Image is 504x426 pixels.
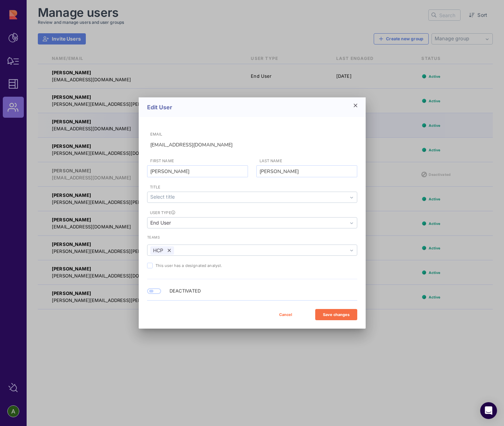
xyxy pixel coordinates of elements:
div: Deactivated [170,288,201,295]
input: Smith [257,166,357,177]
span: HCP [153,247,163,254]
label: Email [150,131,163,137]
label: First name [150,158,174,164]
label: User type [150,210,175,215]
span: Select title [150,193,175,200]
div: Open Intercom Messenger [480,402,497,419]
button: Save changes [315,309,357,320]
span: End User [150,220,171,226]
input: John [147,166,248,177]
label: Last name [260,158,282,164]
div: Save changes [319,312,354,318]
div: Edit User [147,103,173,112]
input: user@company.com [147,139,357,150]
button: Cancel [265,309,307,320]
div: Cancel [268,312,303,318]
label: Title [150,185,161,190]
label: This user has a designated analyst. [156,264,222,268]
span: teams [147,235,160,239]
